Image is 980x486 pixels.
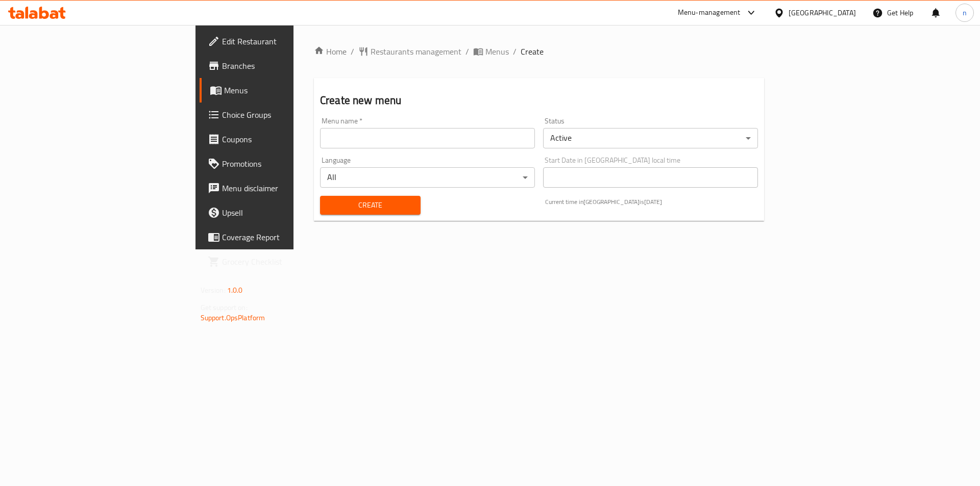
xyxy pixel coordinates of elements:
a: Menus [473,45,509,58]
a: Grocery Checklist [200,249,359,274]
span: Menus [485,45,509,58]
span: n [963,7,967,18]
span: Get support on: [201,301,248,314]
div: [GEOGRAPHIC_DATA] [789,7,856,18]
a: Support.OpsPlatform [201,311,265,324]
span: Grocery Checklist [222,255,351,268]
div: All [320,167,535,188]
span: Coverage Report [222,231,351,243]
a: Coupons [200,127,359,151]
h2: Create new menu [320,93,758,108]
button: Create [320,196,421,215]
span: Edit Restaurant [222,35,351,47]
p: Current time in [GEOGRAPHIC_DATA] is [DATE] [545,197,758,207]
div: Menu-management [678,7,741,19]
span: Create [328,199,412,212]
span: Branches [222,60,351,72]
a: Branches [200,54,359,78]
span: Create [521,45,544,58]
span: Version: [201,284,226,297]
nav: breadcrumb [314,45,764,58]
li: / [513,45,517,58]
a: Menus [200,78,359,103]
span: 1.0.0 [227,284,243,297]
a: Restaurants management [358,45,461,58]
a: Edit Restaurant [200,29,359,54]
span: Menus [224,84,351,96]
li: / [465,45,469,58]
div: Active [543,128,758,148]
a: Coverage Report [200,225,359,249]
span: Promotions [222,158,351,170]
a: Upsell [200,200,359,225]
span: Menu disclaimer [222,182,351,194]
a: Menu disclaimer [200,176,359,200]
input: Please enter Menu name [320,128,535,148]
span: Choice Groups [222,109,351,121]
span: Coupons [222,133,351,145]
span: Upsell [222,207,351,219]
span: Restaurants management [371,45,461,58]
a: Choice Groups [200,103,359,127]
a: Promotions [200,151,359,176]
